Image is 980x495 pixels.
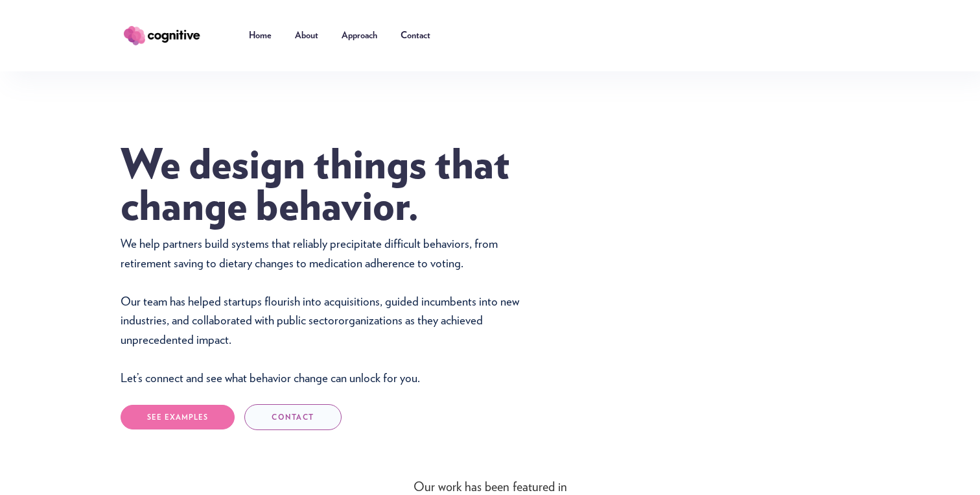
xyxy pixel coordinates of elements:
a: CONTACT [244,404,342,430]
div: Our work has been featured in [185,481,795,494]
a: About [283,16,330,55]
a: SEE EXAMPLES [121,405,235,429]
p: We help partners build systems that reliably precipitate difficult behaviors, from retirement sav... [121,235,535,388]
a: Contact [389,16,442,55]
a: Approach [330,16,389,55]
a: home [121,23,221,48]
a: Home [237,16,283,55]
h1: We design things that change behavior. [121,145,600,228]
